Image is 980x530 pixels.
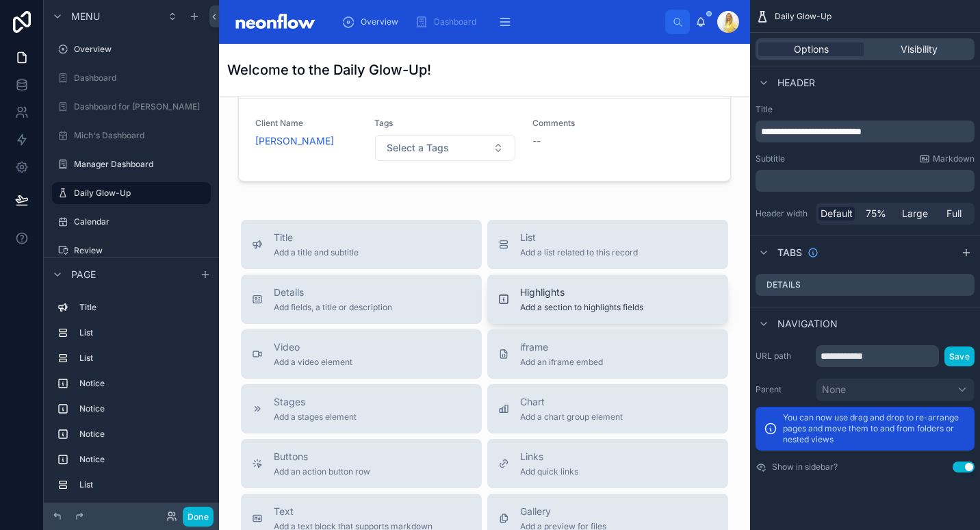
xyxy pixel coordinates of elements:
span: Overview [361,16,398,27]
span: Add a stages element [274,412,357,422]
a: Overview [52,38,211,60]
label: URL path [756,351,810,362]
span: Large [902,207,928,220]
div: scrollable content [756,121,975,142]
a: Calendar [52,211,211,233]
button: ListAdd a list related to this record [487,220,728,269]
label: Notice [79,429,205,440]
span: Add a title and subtitle [274,247,359,258]
label: List [79,353,205,364]
span: List [520,231,638,244]
label: Subtitle [756,153,785,164]
a: Dashboard [411,10,486,34]
div: scrollable content [44,290,219,503]
span: Details [274,286,392,299]
a: Overview [337,10,408,34]
h1: Welcome to the Daily Glow-Up! [227,60,431,79]
button: None [816,378,975,401]
button: Save [944,346,975,366]
label: Notice [79,378,205,389]
button: ChartAdd a chart group element [487,384,728,433]
span: Add quick links [520,466,578,477]
button: DetailsAdd fields, a title or description [241,275,482,324]
span: Add fields, a title or description [274,302,392,313]
label: Show in sidebar? [772,462,838,472]
span: Buttons [274,450,370,464]
span: Tabs [777,246,802,260]
span: Add a chart group element [520,412,623,422]
a: Mich's Dashboard [52,125,211,147]
img: App logo [230,11,320,33]
a: Dashboard for [PERSON_NAME] [52,96,211,118]
span: Highlights [520,286,643,299]
label: Details [766,279,801,290]
span: None [822,383,846,396]
a: Manager Dashboard [52,153,211,175]
label: Manager Dashboard [74,159,208,170]
span: iframe [520,340,603,354]
label: Header width [756,208,810,219]
span: Stages [274,395,357,409]
span: Default [821,207,853,220]
span: Links [520,450,578,464]
span: Header [777,76,815,90]
button: LinksAdd quick links [487,439,728,488]
label: List [79,479,205,490]
button: TitleAdd a title and subtitle [241,220,482,269]
span: Full [946,207,962,220]
label: Review [74,245,208,256]
a: Review [52,240,211,262]
span: Video [274,340,352,354]
button: Done [183,507,214,527]
label: Daily Glow-Up [74,188,203,199]
label: Dashboard for [PERSON_NAME] [74,101,208,112]
button: HighlightsAdd a section to highlights fields [487,275,728,324]
label: Dashboard [74,73,208,84]
span: Options [794,42,829,56]
label: Overview [74,44,208,55]
span: Dashboard [434,16,476,27]
a: Markdown [919,153,975,164]
div: scrollable content [331,7,665,37]
label: Title [756,104,975,115]
button: StagesAdd a stages element [241,384,482,433]
span: Gallery [520,505,606,518]
span: Add an iframe embed [520,357,603,368]
span: Markdown [933,153,975,164]
button: ButtonsAdd an action button row [241,439,482,488]
div: scrollable content [756,170,975,192]
label: Notice [79,403,205,414]
label: Calendar [74,216,208,227]
span: Menu [71,10,100,23]
span: Add a list related to this record [520,247,638,258]
button: iframeAdd an iframe embed [487,329,728,379]
label: Notice [79,454,205,465]
label: Title [79,302,205,313]
span: Add a video element [274,357,352,368]
span: Add a section to highlights fields [520,302,643,313]
span: Text [274,505,433,518]
label: Parent [756,384,810,395]
a: Daily Glow-Up [52,182,211,204]
span: Title [274,231,359,244]
p: You can now use drag and drop to re-arrange pages and move them to and from folders or nested views [783,412,966,445]
span: 75% [866,207,886,220]
span: Visibility [901,42,938,56]
span: Daily Glow-Up [775,11,831,22]
a: Dashboard [52,67,211,89]
span: Page [71,268,96,281]
span: Add an action button row [274,466,370,477]
span: Chart [520,395,623,409]
button: VideoAdd a video element [241,329,482,379]
label: List [79,327,205,338]
label: Mich's Dashboard [74,130,208,141]
span: Navigation [777,317,838,331]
